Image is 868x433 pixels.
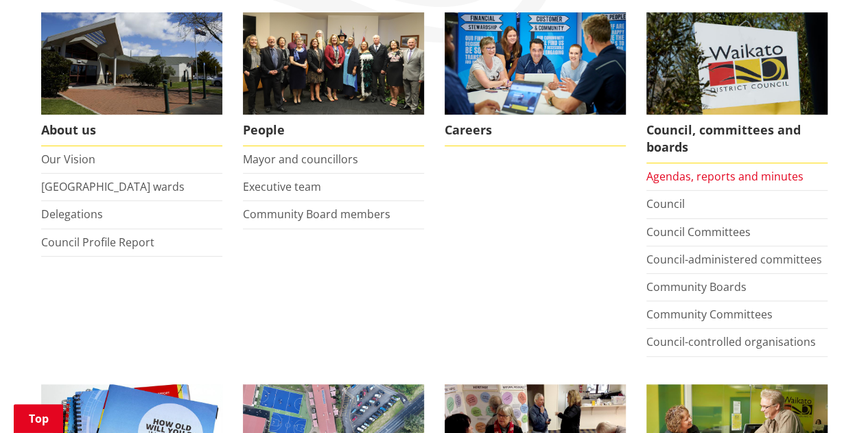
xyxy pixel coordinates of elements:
img: Waikato-District-Council-sign [646,12,828,115]
a: Executive team [243,179,321,194]
a: Council-administered committees [646,252,822,267]
a: Council Committees [646,224,751,239]
a: Mayor and councillors [243,152,358,167]
a: Council Profile Report [41,235,154,250]
a: [GEOGRAPHIC_DATA] wards [41,179,185,194]
a: Waikato-District-Council-sign Council, committees and boards [646,12,828,163]
span: About us [41,115,222,146]
img: Office staff in meeting - Career page [445,12,626,115]
a: Our Vision [41,152,95,167]
a: WDC Building 0015 About us [41,12,222,146]
a: Community Boards [646,279,747,294]
a: Community Board members [243,207,390,222]
a: Community Committees [646,307,773,322]
iframe: Messenger Launcher [805,375,854,425]
a: Top [14,404,63,433]
a: Council-controlled organisations [646,334,816,349]
span: Careers [445,115,626,146]
img: 2022 Council [243,12,424,115]
a: Careers [445,12,626,146]
span: People [243,115,424,146]
img: WDC Building 0015 [41,12,222,115]
a: Agendas, reports and minutes [646,169,804,184]
a: Delegations [41,207,103,222]
a: Council [646,196,685,211]
span: Council, committees and boards [646,115,828,163]
a: 2022 Council People [243,12,424,146]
